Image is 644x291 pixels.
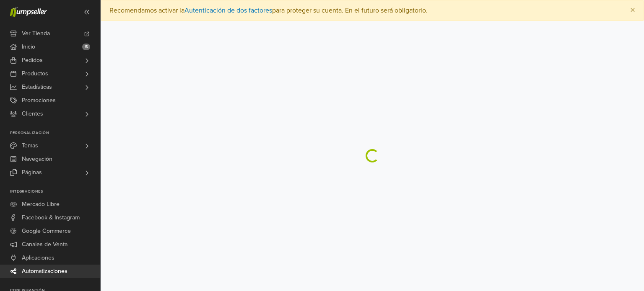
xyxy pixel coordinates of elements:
span: Automatizaciones [22,265,68,278]
a: Autenticación de dos factores [184,6,272,15]
button: Close [622,0,644,21]
span: Navegación [22,152,52,166]
span: × [630,4,635,16]
span: Promociones [22,94,56,107]
span: Clientes [22,107,43,121]
span: Facebook & Instagram [22,211,80,224]
span: Estadísticas [22,80,52,94]
p: Personalización [10,131,100,136]
span: 5 [82,44,90,50]
span: Google Commerce [22,224,71,238]
span: Canales de Venta [22,238,68,251]
span: Pedidos [22,54,43,67]
span: Páginas [22,166,42,179]
p: Integraciones [10,189,100,194]
span: Productos [22,67,48,80]
span: Ver Tienda [22,27,50,40]
span: Mercado Libre [22,198,60,211]
span: Aplicaciones [22,251,55,265]
span: Inicio [22,40,35,54]
span: Temas [22,139,38,152]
